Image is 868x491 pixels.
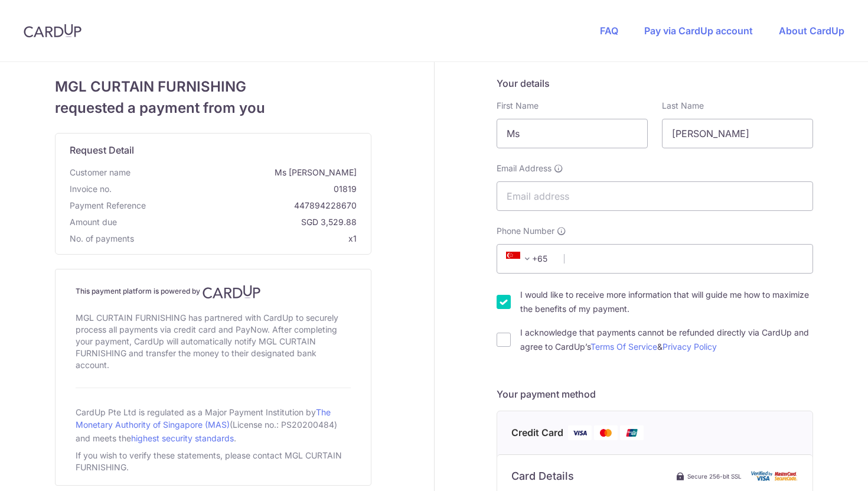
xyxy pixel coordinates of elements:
[497,76,813,90] h5: Your details
[151,200,357,212] span: 447894228670
[116,183,357,195] span: 01819
[568,425,592,440] img: Visa
[348,233,357,243] span: x1
[662,119,813,148] input: Last name
[497,119,648,148] input: First name
[594,425,618,440] img: Mastercard
[511,469,574,483] h6: Card Details
[502,252,556,266] span: +65
[70,233,134,245] span: No. of payments
[70,144,134,156] span: translation missing: en.request_detail
[600,25,618,37] a: FAQ
[70,200,146,210] span: translation missing: en.payment_reference
[620,425,644,440] img: Union Pay
[497,100,539,112] label: First Name
[76,310,351,373] div: MGL CURTAIN FURNISHING has partnered with CardUp to securely process all payments via credit card...
[779,25,844,37] a: About CardUp
[497,387,813,401] h5: Your payment method
[687,472,742,481] span: Secure 256-bit SSL
[751,471,798,481] img: card secure
[70,167,130,178] span: Customer name
[662,100,704,112] label: Last Name
[520,326,813,354] label: I acknowledge that payments cannot be refunded directly via CardUp and agree to CardUp’s &
[497,225,554,237] span: Phone Number
[70,216,117,228] span: Amount due
[24,24,81,38] img: CardUp
[55,76,371,97] span: MGL CURTAIN FURNISHING
[203,285,260,299] img: CardUp
[55,97,371,119] span: requested a payment from you
[497,181,813,211] input: Email address
[76,402,351,447] div: CardUp Pte Ltd is regulated as a Major Payment Institution by (License no.: PS20200484) and meets...
[76,447,351,476] div: If you wish to verify these statements, please contact MGL CURTAIN FURNISHING.
[511,425,563,440] span: Credit Card
[76,285,351,299] h4: This payment platform is powered by
[122,216,357,228] span: SGD 3,529.88
[70,183,112,195] span: Invoice no.
[135,167,357,178] span: Ms [PERSON_NAME]
[131,433,234,443] a: highest security standards
[497,162,552,174] span: Email Address
[644,25,753,37] a: Pay via CardUp account
[663,342,717,352] a: Privacy Policy
[520,288,813,316] label: I would like to receive more information that will guide me how to maximize the benefits of my pa...
[590,342,657,352] a: Terms Of Service
[506,252,534,266] span: +65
